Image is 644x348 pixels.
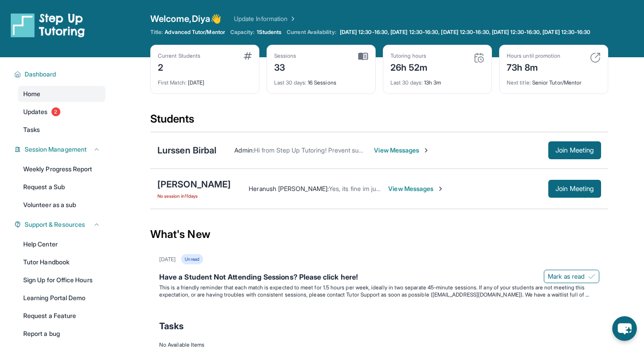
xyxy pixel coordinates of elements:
[23,89,40,98] span: Home
[234,14,297,23] a: Update Information
[23,107,48,116] span: Updates
[18,104,106,120] a: Updates2
[159,272,599,284] div: Have a Student Not Attending Sessions? Please click here!
[21,145,100,154] button: Session Management
[158,59,200,74] div: 2
[388,184,444,193] span: View Messages
[274,52,297,59] div: Sessions
[234,146,254,154] span: Admin :
[257,29,282,36] span: 1 Students
[555,186,594,191] span: Join Meeting
[358,52,368,60] img: card
[507,59,560,74] div: 73h 8m
[18,197,106,213] a: Volunteer as a sub
[437,185,444,192] img: Chevron-Right
[158,74,252,86] div: [DATE]
[423,147,430,154] img: Chevron-Right
[474,52,484,63] img: card
[18,122,106,138] a: Tasks
[18,254,106,270] a: Tutor Handbook
[18,161,106,177] a: Weekly Progress Report
[157,178,231,191] div: [PERSON_NAME]
[150,13,221,25] span: Welcome, Diya 👋
[150,112,608,132] div: Students
[18,326,106,342] a: Report a bug
[23,125,40,134] span: Tasks
[590,52,601,63] img: card
[338,29,593,36] a: [DATE] 12:30-16:30, [DATE] 12:30-16:30, [DATE] 12:30-16:30, [DATE] 12:30-16:30, [DATE] 12:30-16:30
[340,29,591,36] span: [DATE] 12:30-16:30, [DATE] 12:30-16:30, [DATE] 12:30-16:30, [DATE] 12:30-16:30, [DATE] 12:30-16:30
[25,70,56,79] span: Dashboard
[21,70,100,79] button: Dashboard
[18,236,106,252] a: Help Center
[18,308,106,324] a: Request a Feature
[18,86,106,102] a: Home
[612,316,637,341] button: chat-button
[165,29,225,36] span: Advanced Tutor/Mentor
[18,290,106,306] a: Learning Portal Demo
[374,146,430,155] span: View Messages
[390,52,428,59] div: Tutoring hours
[507,52,560,59] div: Hours until promotion
[25,145,87,154] span: Session Management
[555,148,594,153] span: Join Meeting
[588,273,595,280] img: Mark as read
[51,107,60,116] span: 2
[18,179,106,195] a: Request a Sub
[158,52,200,59] div: Current Students
[274,79,306,86] span: Last 30 days :
[181,254,203,264] div: Unread
[159,256,176,263] div: [DATE]
[548,141,601,159] button: Join Meeting
[18,272,106,288] a: Sign Up for Office Hours
[548,272,585,281] span: Mark as read
[244,52,252,59] img: card
[390,59,428,74] div: 26h 52m
[544,270,599,283] button: Mark as read
[507,74,601,86] div: Senior Tutor/Mentor
[287,29,336,36] span: Current Availability:
[25,220,85,229] span: Support & Resources
[230,29,255,36] span: Capacity:
[390,74,484,86] div: 13h 3m
[150,215,608,254] div: What's New
[507,79,531,86] span: Next title :
[11,13,85,38] img: logo
[548,180,601,198] button: Join Meeting
[390,79,423,86] span: Last 30 days :
[329,185,413,192] span: Yes, its fine im just confirming
[150,29,163,36] span: Title:
[158,79,186,86] span: First Match :
[157,144,216,157] div: Lurssen Birbal
[21,220,100,229] button: Support & Resources
[159,284,599,298] p: This is a friendly reminder that each match is expected to meet for 1.5 hours per week, ideally i...
[249,185,329,192] span: Heranush [PERSON_NAME] :
[274,74,368,86] div: 16 Sessions
[157,192,231,199] span: No session in 11 days
[274,59,297,74] div: 33
[288,14,297,23] img: Chevron Right
[159,320,184,332] span: Tasks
